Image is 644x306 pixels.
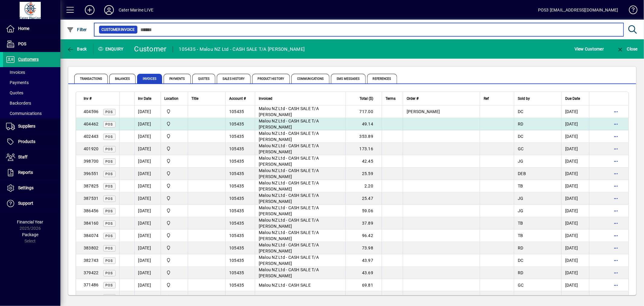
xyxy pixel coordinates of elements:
span: RD [518,122,524,126]
span: 379422 [84,270,99,275]
button: More options [611,144,621,154]
span: 387531 [84,196,99,201]
span: Balances [109,74,136,83]
span: 402443 [84,134,99,139]
span: 371486 [84,282,99,287]
span: Cater Marine [165,108,184,115]
span: Payments [6,80,29,85]
span: Malou NZ Ltd - CASH SALE [259,295,311,300]
td: [DATE] [561,242,589,254]
span: Malou NZ Ltd - CASH SALE T/A [PERSON_NAME] [259,267,319,278]
span: Product History [252,74,290,83]
span: Payments [164,74,191,83]
span: 387825 [84,184,99,188]
td: [DATE] [561,254,589,267]
div: Order # [407,95,476,102]
span: POS [106,209,113,213]
span: 105435 [229,246,244,250]
a: Payments [3,77,60,88]
span: Cater Marine [165,282,184,288]
span: GC [518,283,524,288]
span: Settings [18,185,34,190]
span: Cater Marine [165,269,184,276]
span: Cater Marine [165,232,184,239]
span: View Customer [575,44,604,54]
span: POS [106,283,113,287]
span: TB [518,233,523,238]
span: Back [67,47,87,51]
span: GC [518,146,524,151]
button: More options [611,218,621,228]
span: Account # [229,95,246,102]
span: 404462 [84,122,99,126]
td: [DATE] [561,279,589,291]
span: POS [106,222,113,226]
td: 25.59 [345,168,382,180]
span: Malou NZ Ltd - CASH SALE T/A [PERSON_NAME] [259,193,319,204]
span: 105435 [229,171,244,176]
div: POS3 [EMAIL_ADDRESS][DOMAIN_NAME] [538,5,618,15]
span: Quotes [6,90,23,95]
td: [DATE] [134,155,161,168]
a: Quotes [3,88,60,98]
span: Filter [67,27,87,32]
button: Back [65,44,88,54]
span: Invoices [137,74,162,83]
span: POS [106,172,113,176]
span: DC [518,109,524,114]
td: [DATE] [561,130,589,143]
span: Malou NZ Ltd - CASH SALE [259,283,311,288]
span: TB [518,184,523,188]
span: 105435 [229,196,244,201]
span: 383802 [84,246,99,250]
span: POS [106,184,113,188]
td: 49.14 [345,118,382,130]
span: Cater Marine [165,294,184,301]
span: Inv Date [138,95,152,102]
span: 370089 [84,295,99,299]
div: Enquiry [94,44,130,54]
td: [DATE] [561,217,589,229]
td: [DATE] [561,267,589,279]
a: Communications [3,108,60,119]
span: 105435 [229,233,244,238]
span: Sold by [518,95,530,102]
td: 73.98 [345,242,382,254]
td: [DATE] [561,229,589,242]
td: [DATE] [134,143,161,155]
span: Malou NZ Ltd - CASH SALE T/A [PERSON_NAME] [259,119,319,129]
td: [DATE] [561,205,589,217]
td: [DATE] [134,180,161,192]
span: Cater Marine [165,121,184,127]
button: Add [80,5,99,15]
div: Title [192,95,222,102]
span: Cater Marine [165,145,184,152]
td: 437.98 [345,291,382,303]
td: [DATE] [561,168,589,180]
button: More options [611,231,621,240]
div: Due Date [565,95,585,102]
span: Terms [386,95,396,102]
div: Invoiced [259,95,342,102]
span: 105435 [229,159,244,164]
td: 173.16 [345,143,382,155]
a: Suppliers [3,119,60,134]
td: [DATE] [561,106,589,118]
td: 717.00 [345,106,382,118]
span: Transactions [74,74,108,83]
span: 105435 [229,109,244,114]
td: [DATE] [134,118,161,130]
span: Inv # [84,95,91,102]
span: Malou NZ Ltd - CASH SALE T/A [PERSON_NAME] [259,255,319,266]
td: [DATE] [561,118,589,130]
td: 96.42 [345,229,382,242]
td: [DATE] [134,168,161,180]
a: Reports [3,165,60,180]
span: Ref [484,95,489,102]
td: 2.20 [345,180,382,192]
a: Invoices [3,67,60,77]
a: Settings [3,181,60,196]
span: Cater Marine [165,257,184,264]
button: Filter [65,24,88,35]
td: [DATE] [134,279,161,291]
